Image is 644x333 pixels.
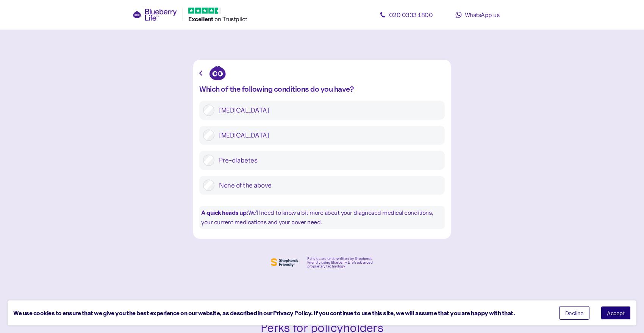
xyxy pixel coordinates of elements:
button: Decline cookies [559,306,590,320]
label: Pre-diabetes [214,155,441,166]
button: Accept cookies [601,306,631,320]
span: WhatsApp us [465,11,500,19]
label: [MEDICAL_DATA] [214,130,441,141]
div: We use cookies to ensure that we give you the best experience on our website, as described in our... [13,308,548,318]
span: Excellent ️ [188,15,214,23]
span: Accept [607,310,625,316]
img: Shephers Friendly [269,256,300,269]
label: None of the above [214,180,441,191]
div: We'll need to know a bit more about your diagnosed medical conditions, your current medications a... [199,206,445,229]
span: 020 0333 1800 [389,11,433,19]
a: WhatsApp us [443,7,511,22]
label: [MEDICAL_DATA] [214,105,441,116]
div: Policies are underwritten by Shepherds Friendly using Blueberry Life’s advanced proprietary techn... [307,257,375,268]
div: Which of the following conditions do you have? [199,85,445,93]
b: A quick heads up: [201,209,248,216]
span: Decline [565,310,584,316]
span: on Trustpilot [214,15,247,23]
a: 020 0333 1800 [372,7,440,22]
